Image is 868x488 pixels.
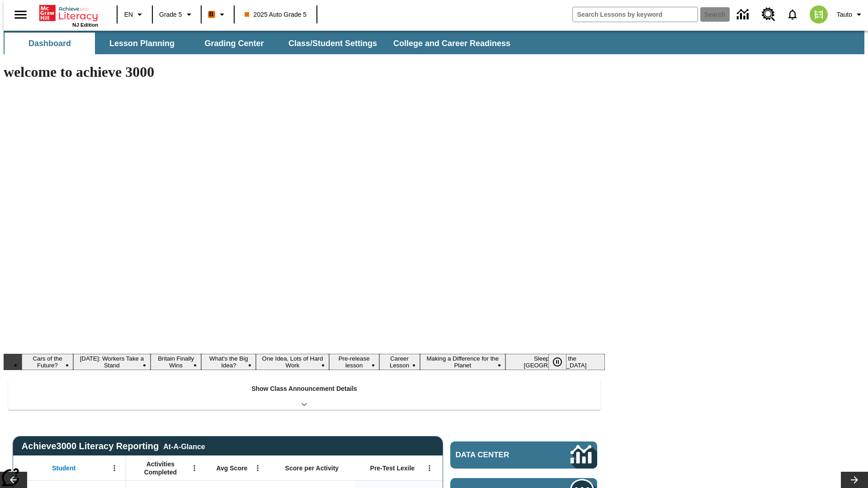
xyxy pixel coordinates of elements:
p: Show Class Announcement Details [251,384,357,394]
span: Grade 5 [159,10,182,19]
button: Slide 8 Making a Difference for the Planet [420,354,505,370]
span: Achieve3000 Literacy Reporting [22,441,205,451]
button: College and Career Readiness [386,33,518,54]
button: Slide 5 One Idea, Lots of Hard Work [256,354,329,370]
button: Pause [548,354,566,370]
div: Pause [548,354,576,370]
button: Open side menu [7,1,34,28]
a: Data Center [450,441,597,469]
button: Profile/Settings [833,6,868,23]
button: Slide 2 Labor Day: Workers Take a Stand [73,354,151,370]
a: Notifications [781,3,804,26]
div: SubNavbar [4,31,864,54]
a: Resource Center, Will open in new tab [756,2,781,27]
button: Slide 6 Pre-release lesson [329,354,379,370]
span: B [209,9,214,20]
input: search field [573,7,698,22]
span: Score per Activity [285,464,339,472]
button: Select a new avatar [804,3,833,26]
button: Slide 7 Career Lesson [379,354,420,370]
a: Data Center [731,2,756,27]
button: Class/Student Settings [281,33,384,54]
button: Grade: Grade 5, Select a grade [156,6,198,23]
button: Open Menu [108,461,121,475]
div: Home [39,3,98,28]
span: EN [124,10,133,19]
button: Slide 3 Britain Finally Wins [151,354,202,370]
span: Pre-Test Lexile [370,464,415,472]
span: 2025 Auto Grade 5 [245,10,307,19]
img: avatar image [810,5,828,23]
button: Slide 9 Sleepless in the Animal Kingdom [505,354,605,370]
span: NJ Edition [72,22,98,28]
span: Activities Completed [131,460,190,476]
span: Data Center [456,450,540,460]
button: Slide 4 What's the Big Idea? [201,354,256,370]
div: Show Class Announcement Details [8,379,600,410]
button: Lesson Planning [97,33,187,54]
button: Dashboard [5,33,95,54]
button: Lesson carousel, Next [841,472,868,488]
span: Avg Score [216,464,247,472]
button: Open Menu [251,461,264,475]
button: Open Menu [188,461,201,475]
div: At-A-Glance [163,441,205,451]
a: Home [39,4,98,22]
span: Tauto [837,10,852,19]
h1: welcome to achieve 3000 [4,64,605,80]
button: Open Menu [423,461,436,475]
button: Boost Class color is orange. Change class color [204,6,231,23]
button: Slide 1 Cars of the Future? [22,354,73,370]
span: Student [52,464,75,472]
button: Language: EN, Select a language [120,6,149,23]
button: Grading Center [189,33,279,54]
div: SubNavbar [4,33,519,54]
